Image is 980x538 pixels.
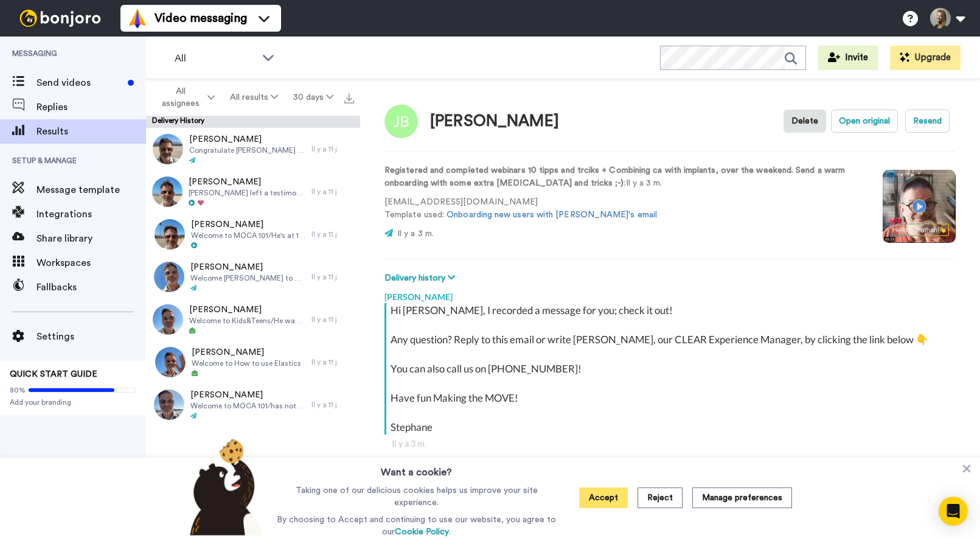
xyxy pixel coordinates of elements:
[146,256,360,298] a: [PERSON_NAME]Welcome [PERSON_NAME] to How to use ElasticsIl y a 11 j
[10,385,26,395] span: 80%
[189,188,305,198] span: [PERSON_NAME] left a testimonial. As discussed, could you leave him a personal message and take a...
[36,329,146,344] span: Settings
[146,170,360,213] a: [PERSON_NAME][PERSON_NAME] left a testimonial. As discussed, could you leave him a personal messa...
[818,46,878,70] button: Invite
[189,133,305,145] span: [PERSON_NAME]
[146,341,360,383] a: [PERSON_NAME]Welcome to How to use ElasticsIl y a 11 j
[36,207,146,222] span: Integrations
[153,304,183,335] img: 9087ca9d-1587-456e-87e1-377c3c77ad83-thumb.jpg
[146,298,360,341] a: [PERSON_NAME]Welcome to Kids&Teens/He was in LIVE: Principes des aligneurs transparents - [GEOGRA...
[384,166,845,187] strong: Registered and completed webinars 10 tipps and trciks + Combining ca with implants, over the week...
[155,219,185,250] img: 9f437f17-19ac-4869-a122-d6452afec68d-thumb.jpg
[831,110,898,133] button: Open original
[939,497,968,526] div: Open Intercom Messenger
[341,88,358,107] button: Export all results that match these filters now.
[36,75,123,90] span: Send videos
[311,272,354,282] div: Il y a 11 j
[190,261,305,273] span: [PERSON_NAME]
[274,514,559,538] p: By choosing to Accept and continuing to use our website, you agree to our .
[395,528,449,536] a: Cookie Policy
[153,134,183,164] img: 1750550b-457d-45bb-91ee-2ffec8491a46-thumb.jpg
[175,51,256,66] span: All
[156,85,205,110] span: All assignees
[146,383,360,426] a: [PERSON_NAME]Welcome to MOCA 101/has not accessed the coursesIl y a 11 j
[15,10,106,27] img: bj-logo-header-white.svg
[384,164,864,190] p: : Il y a 3 m.
[155,10,247,27] span: Video messaging
[146,128,360,170] a: [PERSON_NAME]Congratulate [PERSON_NAME] for completing MOCA 101. She started in February. Remind ...
[36,280,146,295] span: Fallbacks
[148,80,223,114] button: All assignees
[905,110,950,133] button: Resend
[311,357,354,367] div: Il y a 11 j
[36,100,146,114] span: Replies
[155,347,186,377] img: f2d15df4-dadc-4bab-adb5-0b96dd91bc78-thumb.jpg
[36,183,146,197] span: Message template
[344,94,354,103] img: export.svg
[397,229,434,238] span: Il y a 3 m.
[384,196,864,222] p: [EMAIL_ADDRESS][DOMAIN_NAME] Template used:
[146,116,360,128] div: Delivery History
[381,458,452,480] h3: Want a cookie?
[384,285,956,303] div: [PERSON_NAME]
[190,401,305,411] span: Welcome to MOCA 101/has not accessed the courses
[311,400,354,410] div: Il y a 11 j
[223,86,286,108] button: All results
[189,316,305,326] span: Welcome to Kids&Teens/He was in LIVE: Principes des aligneurs transparents - [GEOGRAPHIC_DATA]: N...
[384,105,418,138] img: Image of Jonathan Burrows
[638,487,683,508] button: Reject
[10,397,136,407] span: Add your branding
[189,176,305,188] span: [PERSON_NAME]
[391,303,953,435] div: Hi [PERSON_NAME], I recorded a message for you; check it out! Any question? Reply to this email o...
[152,176,182,207] img: ba2abf0d-fe2f-4c9c-81c1-af1955c00604-thumb.jpg
[274,484,559,509] p: Taking one of our delicious cookies helps us improve your site experience.
[154,390,184,420] img: abd5b573-952b-4837-a738-e8719c8476b5-thumb.jpg
[579,487,628,508] button: Accept
[430,113,559,130] div: [PERSON_NAME]
[392,438,948,450] div: Il y a 3 m.
[128,9,147,28] img: vm-color.svg
[447,211,657,219] a: Onboarding new users with [PERSON_NAME]'s email
[311,315,354,324] div: Il y a 11 j
[191,231,305,240] span: Welcome to MOCA 101/He's at 14% on [DATE]
[10,370,97,379] span: QUICK START GUIDE
[154,262,184,292] img: 937ddedc-48d6-4cb3-8e42-4880a278e4fb-thumb.jpg
[192,358,301,368] span: Welcome to How to use Elastics
[36,124,146,139] span: Results
[311,187,354,197] div: Il y a 11 j
[311,229,354,239] div: Il y a 11 j
[146,213,360,256] a: [PERSON_NAME]Welcome to MOCA 101/He's at 14% on [DATE]Il y a 11 j
[784,110,826,133] button: Delete
[189,145,305,155] span: Congratulate [PERSON_NAME] for completing MOCA 101. She started in February. Remind her about Q&A...
[285,86,341,108] button: 30 days
[192,346,301,358] span: [PERSON_NAME]
[692,487,792,508] button: Manage preferences
[890,46,961,70] button: Upgrade
[191,218,305,231] span: [PERSON_NAME]
[311,144,354,154] div: Il y a 11 j
[189,304,305,316] span: [PERSON_NAME]
[384,271,459,285] button: Delivery history
[190,389,305,401] span: [PERSON_NAME]
[190,273,305,283] span: Welcome [PERSON_NAME] to How to use Elastics
[36,231,146,246] span: Share library
[179,438,269,536] img: bear-with-cookie.png
[36,256,146,270] span: Workspaces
